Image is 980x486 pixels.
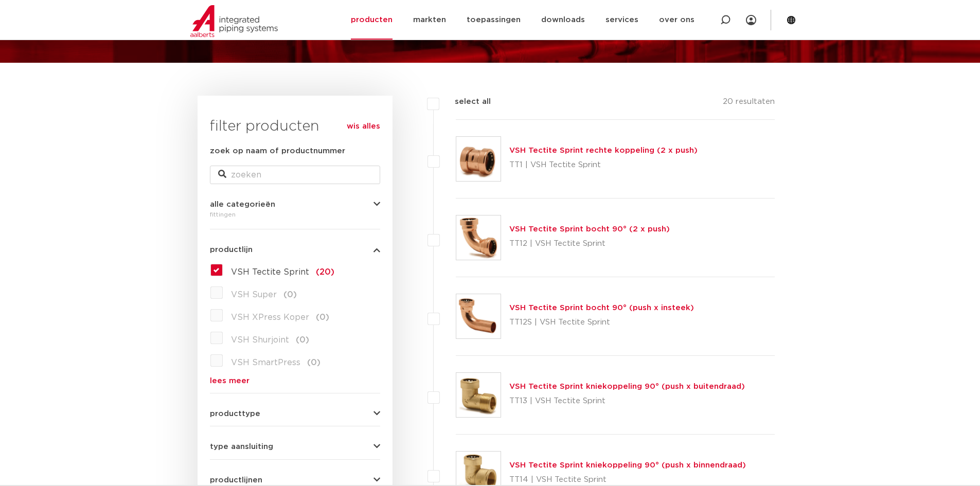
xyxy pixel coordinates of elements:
[456,294,501,338] img: Thumbnail for VSH Tectite Sprint bocht 90° (push x insteek)
[210,443,273,451] span: type aansluiting
[210,476,262,484] span: productlijnen
[509,225,670,233] a: VSH Tectite Sprint bocht 90° (2 x push)
[210,410,380,418] button: producttype
[231,268,309,276] span: VSH Tectite Sprint
[456,373,501,417] img: Thumbnail for VSH Tectite Sprint kniekoppeling 90° (push x buitendraad)
[210,246,380,254] button: productlijn
[231,358,300,367] span: VSH SmartPress
[283,291,297,299] span: (0)
[347,120,380,133] a: wis alles
[723,96,775,112] p: 20 resultaten
[316,268,334,276] span: (20)
[509,147,698,154] a: VSH Tectite Sprint rechte koppeling (2 x push)
[509,393,745,409] p: TT13 | VSH Tectite Sprint
[456,215,501,260] img: Thumbnail for VSH Tectite Sprint bocht 90° (2 x push)
[509,236,670,252] p: TT12 | VSH Tectite Sprint
[509,461,746,469] a: VSH Tectite Sprint kniekoppeling 90° (push x binnendraad)
[210,201,275,208] span: alle categorieën
[210,201,380,208] button: alle categorieën
[307,358,320,367] span: (0)
[210,443,380,451] button: type aansluiting
[231,336,289,344] span: VSH Shurjoint
[509,314,694,331] p: TT12S | VSH Tectite Sprint
[439,96,491,108] label: select all
[316,313,329,321] span: (0)
[296,336,309,344] span: (0)
[210,166,380,184] input: zoeken
[509,383,745,390] a: VSH Tectite Sprint kniekoppeling 90° (push x buitendraad)
[210,145,345,157] label: zoek op naam of productnummer
[210,377,380,385] a: lees meer
[456,137,501,181] img: Thumbnail for VSH Tectite Sprint rechte koppeling (2 x push)
[231,291,277,299] span: VSH Super
[210,246,253,254] span: productlijn
[210,208,380,221] div: fittingen
[210,476,380,484] button: productlijnen
[509,304,694,312] a: VSH Tectite Sprint bocht 90° (push x insteek)
[231,313,309,321] span: VSH XPress Koper
[509,157,698,173] p: TT1 | VSH Tectite Sprint
[210,410,260,418] span: producttype
[746,9,756,31] div: my IPS
[210,116,380,137] h3: filter producten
